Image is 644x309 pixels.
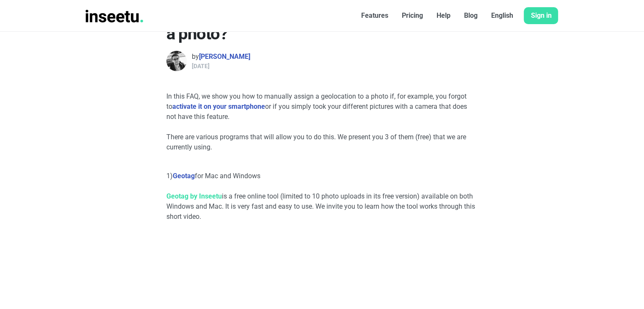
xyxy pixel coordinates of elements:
[429,7,457,24] a: Help
[361,11,388,19] font: Features
[172,102,265,110] a: activate it on your smartphone
[166,171,478,181] p: 1) for Mac and Windows
[166,132,478,152] p: There are various programs that will allow you to do this. We present you 3 of them (free) that w...
[436,11,450,19] font: Help
[86,10,143,22] img: INSEETU
[395,7,429,24] a: Pricing
[166,192,222,200] a: Geotag by Inseetu
[484,7,520,24] a: English
[524,7,558,24] a: Sign in
[531,11,551,19] font: Sign in
[166,191,478,222] p: is a free online tool (limited to 10 photo uploads in its free version) available on both Windows...
[199,52,250,61] a: [PERSON_NAME]
[192,52,250,62] div: by
[457,7,484,24] a: Blog
[354,7,395,24] a: Features
[166,91,478,122] p: In this FAQ, we show you how to manually assign a geolocation to a photo if, for example, you for...
[401,11,423,19] font: Pricing
[192,62,250,70] div: [DATE]
[464,11,477,19] font: Blog
[173,172,195,180] a: Geotag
